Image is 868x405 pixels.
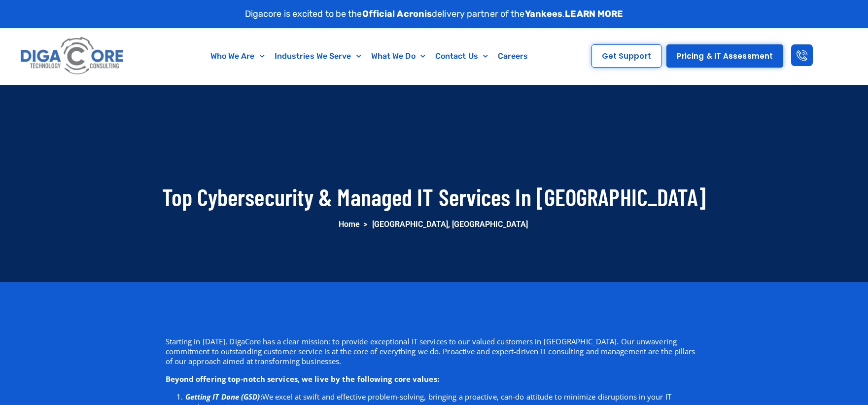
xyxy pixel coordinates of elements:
[18,33,127,79] img: Digacore logo 1
[166,336,695,366] span: Starting in [DATE], DigaCore has a clear mission: to provide exceptional IT services to our value...
[493,45,533,68] a: Careers
[166,374,439,384] b: Beyond offering top-notch services, we live by the following core values:
[602,52,651,60] span: Get Support
[372,218,528,232] span: [GEOGRAPHIC_DATA], [GEOGRAPHIC_DATA]
[260,392,262,402] strong: :
[362,8,432,19] strong: Official Acronis
[245,7,624,21] p: Digacore is excited to be the delivery partner of the .
[666,44,783,68] a: Pricing & IT Assessment
[565,8,623,19] a: LEARN MORE
[430,45,493,68] a: Contact Us
[161,184,708,210] h1: Top Cybersecurity & Managed IT Services In [GEOGRAPHIC_DATA]
[206,45,270,68] a: Who We Are
[677,52,773,60] span: Pricing & IT Assessment
[339,220,360,229] a: Home
[270,45,366,68] a: Industries We Serve
[185,392,260,402] i: Getting IT Done (GSD)
[172,45,567,68] nav: Menu
[525,8,563,19] strong: Yankees
[366,45,430,68] a: What We Do
[363,218,367,232] span: >
[591,44,661,68] a: Get Support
